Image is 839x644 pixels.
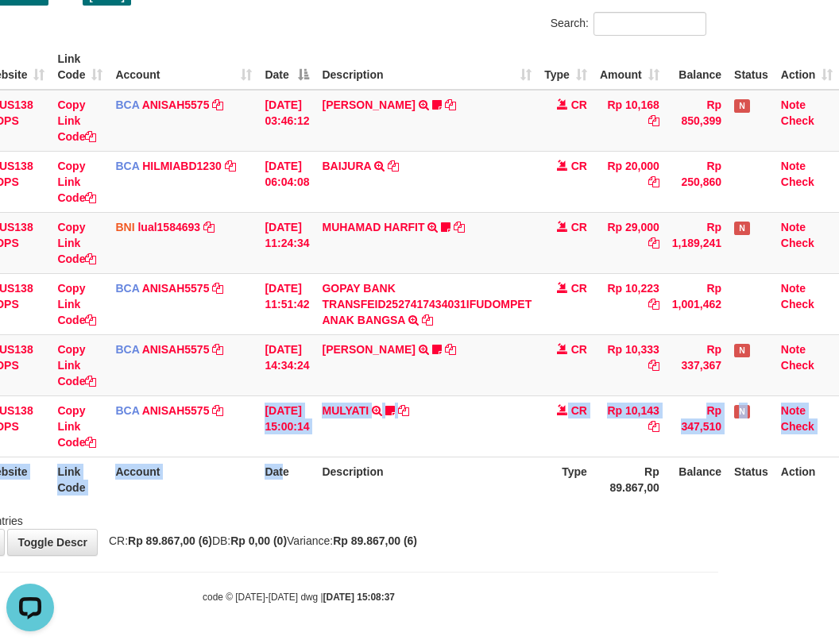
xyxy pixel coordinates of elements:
[115,404,139,417] span: BCA
[315,44,538,90] th: Description: activate to sort column ascending
[57,160,96,204] a: Copy Link Code
[781,404,806,417] a: Note
[230,534,287,547] strong: Rp 0,00 (0)
[538,457,593,502] th: Type
[115,343,139,356] span: BCA
[137,221,200,233] a: lual1584693
[734,99,750,113] span: Has Note
[6,6,54,54] button: Open LiveChat chat widget
[666,212,728,273] td: Rp 1,189,241
[734,222,750,235] span: Has Note
[593,334,666,395] td: Rp 10,333
[781,160,806,172] a: Note
[593,212,666,273] td: Rp 29,000
[322,282,532,326] a: GOPAY BANK TRANSFEID2527417434031IFUDOMPET ANAK BANGSA
[142,282,210,295] a: ANISAH5575
[781,359,814,372] a: Check
[648,359,659,372] a: Copy Rp 10,333 to clipboard
[781,175,814,188] a: Check
[666,273,728,334] td: Rp 1,001,462
[258,457,315,502] th: Date
[142,98,210,111] a: ANISAH5575
[51,44,109,90] th: Link Code: activate to sort column ascending
[571,404,587,417] span: CR
[666,457,728,502] th: Balance
[551,12,706,36] label: Search:
[666,44,728,90] th: Balance
[212,404,223,417] a: Copy ANISAH5575 to clipboard
[734,344,750,357] span: Has Note
[571,343,587,356] span: CR
[422,314,433,326] a: Copy GOPAY BANK TRANSFEID2527417434031IFUDOMPET ANAK BANGSA to clipboard
[322,404,369,417] a: MULYATI
[101,534,417,547] span: CR: DB: Variance:
[781,282,806,295] a: Note
[781,237,814,249] a: Check
[212,343,223,356] a: Copy ANISAH5575 to clipboard
[57,404,96,449] a: Copy Link Code
[666,395,728,457] td: Rp 347,510
[142,343,210,356] a: ANISAH5575
[128,534,212,547] strong: Rp 89.867,00 (6)
[258,212,315,273] td: [DATE] 11:24:34
[109,44,258,90] th: Account: activate to sort column ascending
[225,160,236,172] a: Copy HILMIABD1230 to clipboard
[593,273,666,334] td: Rp 10,223
[593,457,666,502] th: Rp 89.867,00
[212,282,223,295] a: Copy ANISAH5575 to clipboard
[258,90,315,152] td: [DATE] 03:46:12
[666,90,728,152] td: Rp 850,399
[728,44,775,90] th: Status
[115,98,139,111] span: BCA
[388,160,399,172] a: Copy BAIJURA to clipboard
[666,334,728,395] td: Rp 337,367
[445,343,456,356] a: Copy LISTON SITOR to clipboard
[781,420,814,433] a: Check
[57,221,96,265] a: Copy Link Code
[7,529,98,556] a: Toggle Descr
[571,98,587,111] span: CR
[734,405,750,418] span: Has Note
[648,237,659,249] a: Copy Rp 29,000 to clipboard
[454,221,465,233] a: Copy MUHAMAD HARFIT to clipboard
[258,334,315,395] td: [DATE] 14:34:24
[648,420,659,433] a: Copy Rp 10,143 to clipboard
[781,114,814,127] a: Check
[57,343,96,388] a: Copy Link Code
[571,282,587,295] span: CR
[398,404,409,417] a: Copy MULYATI to clipboard
[258,395,315,457] td: [DATE] 15:00:14
[648,175,659,188] a: Copy Rp 20,000 to clipboard
[212,98,223,111] a: Copy ANISAH5575 to clipboard
[538,44,593,90] th: Type: activate to sort column ascending
[315,457,538,502] th: Description
[333,534,417,547] strong: Rp 89.867,00 (6)
[648,298,659,310] a: Copy Rp 10,223 to clipboard
[258,273,315,334] td: [DATE] 11:51:42
[593,12,706,36] input: Search:
[322,98,415,111] a: [PERSON_NAME]
[57,282,96,326] a: Copy Link Code
[571,221,587,233] span: CR
[323,592,395,603] strong: [DATE] 15:08:37
[51,457,109,502] th: Link Code
[142,160,222,172] a: HILMIABD1230
[322,160,371,172] a: BAIJURA
[322,221,424,233] a: MUHAMAD HARFIT
[593,44,666,90] th: Amount: activate to sort column ascending
[571,160,587,172] span: CR
[203,592,395,603] small: code © [DATE]-[DATE] dwg |
[648,114,659,127] a: Copy Rp 10,168 to clipboard
[115,160,139,172] span: BCA
[115,221,134,233] span: BNI
[666,151,728,212] td: Rp 250,860
[57,98,96,143] a: Copy Link Code
[109,457,258,502] th: Account
[593,151,666,212] td: Rp 20,000
[593,90,666,152] td: Rp 10,168
[781,298,814,310] a: Check
[781,221,806,233] a: Note
[258,44,315,90] th: Date: activate to sort column descending
[781,98,806,111] a: Note
[593,395,666,457] td: Rp 10,143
